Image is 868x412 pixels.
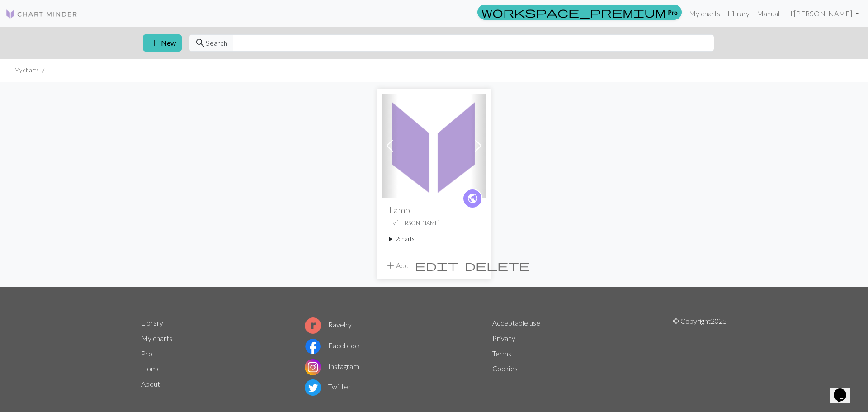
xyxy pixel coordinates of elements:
[481,6,666,19] span: workspace_premium
[385,259,396,272] span: add
[467,189,478,208] i: public
[305,341,360,350] a: Facebook
[305,320,352,329] a: Ravelry
[305,382,351,391] a: Twitter
[492,364,518,373] a: Cookies
[5,9,78,19] img: Logo
[141,318,163,327] a: Library
[382,94,486,198] img: Lamb 2
[305,379,321,396] img: Twitter logo
[305,338,321,355] img: Facebook logo
[724,5,753,23] a: Library
[149,37,160,49] span: add
[412,257,462,274] button: Edit
[492,334,515,342] a: Privacy
[492,349,511,358] a: Terms
[382,140,486,149] a: Lamb 2
[389,235,479,243] summary: 2charts
[415,260,458,271] i: Edit
[206,38,227,48] span: Search
[783,5,863,23] a: Hi[PERSON_NAME]
[389,219,479,227] p: By [PERSON_NAME]
[492,318,540,327] a: Acceptable use
[141,364,161,373] a: Home
[477,5,682,20] a: Pro
[465,259,530,272] span: delete
[305,359,321,375] img: Instagram logo
[14,66,39,75] li: My charts
[141,334,172,342] a: My charts
[673,316,727,398] p: © Copyright 2025
[462,189,482,208] a: public
[382,257,412,274] button: Add
[305,317,321,334] img: Ravelry logo
[462,257,533,274] button: Delete
[141,379,160,388] a: About
[830,376,859,403] iframe: chat widget
[141,349,152,358] a: Pro
[467,191,478,205] span: public
[143,34,182,52] button: New
[685,5,724,23] a: My charts
[415,259,458,272] span: edit
[195,37,206,49] span: search
[305,362,359,370] a: Instagram
[753,5,783,23] a: Manual
[389,205,479,215] h2: Lamb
